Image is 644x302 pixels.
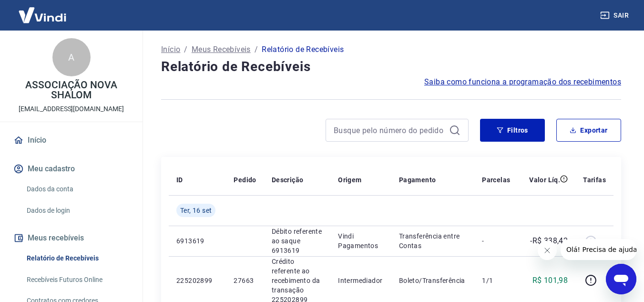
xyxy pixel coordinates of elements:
[11,0,73,30] img: Vindi
[11,158,131,179] button: Meu cadastro
[52,38,91,76] div: A
[161,57,621,76] h4: Relatório de Recebíveis
[161,44,180,55] a: Início
[480,119,545,142] button: Filtros
[262,44,344,55] p: Relatório de Recebíveis
[272,175,304,185] p: Descrição
[338,231,384,250] p: Vindi Pagamentos
[399,276,467,285] p: Boleto/Transferência
[176,276,218,285] p: 225202899
[23,249,131,268] a: Relatório de Recebíveis
[399,231,467,250] p: Transferência entre Contas
[561,239,636,260] iframe: Mensagem da empresa
[424,76,621,88] a: Saiba como funciona a programação dos recebimentos
[532,275,568,286] p: R$ 101,98
[338,276,384,285] p: Intermediador
[6,7,80,14] span: Olá! Precisa de ajuda?
[399,175,436,185] p: Pagamento
[334,123,445,137] input: Busque pelo número do pedido
[482,236,510,246] p: -
[11,130,131,151] a: Início
[338,175,361,185] p: Origem
[192,44,251,55] a: Meus Recebíveis
[8,80,135,100] p: ASSOCIAÇÃO NOVA SHALOM
[538,241,557,260] iframe: Fechar mensagem
[255,44,258,55] p: /
[184,44,187,55] p: /
[234,175,256,185] p: Pedido
[272,227,323,255] p: Débito referente ao saque 6913619
[530,235,568,247] p: -R$ 338,42
[556,119,621,142] button: Exportar
[23,179,131,199] a: Dados da conta
[598,7,633,24] button: Sair
[583,175,606,185] p: Tarifas
[606,264,636,294] iframe: Botão para abrir a janela de mensagens
[482,276,510,285] p: 1/1
[23,270,131,290] a: Recebíveis Futuros Online
[482,175,510,185] p: Parcelas
[176,175,183,185] p: ID
[180,206,212,215] span: Ter, 16 set
[529,175,560,185] p: Valor Líq.
[19,104,124,114] p: [EMAIL_ADDRESS][DOMAIN_NAME]
[234,276,256,285] p: 27663
[23,201,131,220] a: Dados de login
[11,228,131,249] button: Meus recebíveis
[176,236,218,246] p: 6913619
